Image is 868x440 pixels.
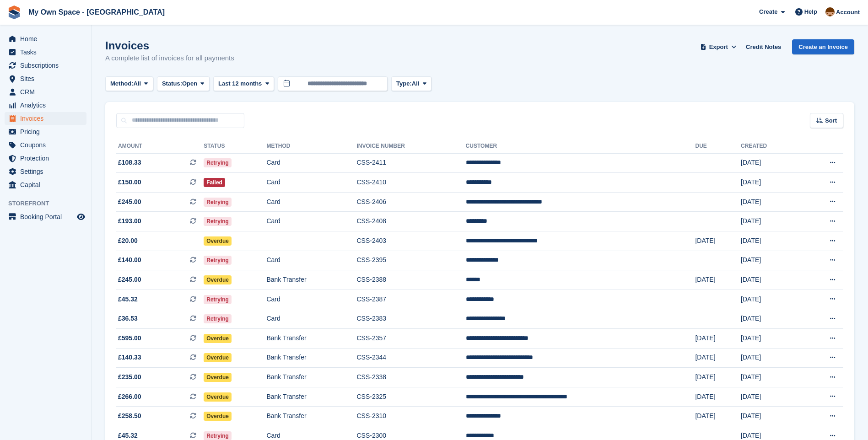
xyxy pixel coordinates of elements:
[5,178,86,191] a: menu
[412,79,420,88] span: All
[20,125,75,138] span: Pricing
[110,79,134,88] span: Method:
[118,295,138,304] span: £45.32
[8,199,91,208] span: Storefront
[5,86,86,98] a: menu
[118,216,141,226] span: £193.00
[792,39,854,54] a: Create an Invoice
[20,139,75,151] span: Coupons
[118,353,141,362] span: £140.33
[356,212,465,231] td: CSS-2408
[204,256,232,265] span: Retrying
[5,59,86,72] a: menu
[266,192,356,212] td: Card
[698,39,739,54] button: Export
[5,99,86,112] a: menu
[75,211,86,222] a: Preview store
[266,329,356,349] td: Bank Transfer
[20,112,75,125] span: Invoices
[266,290,356,309] td: Card
[741,290,800,309] td: [DATE]
[182,79,197,88] span: Open
[356,290,465,309] td: CSS-2387
[741,173,800,193] td: [DATE]
[741,407,800,426] td: [DATE]
[266,348,356,368] td: Bank Transfer
[741,231,800,251] td: [DATE]
[204,334,232,343] span: Overdue
[213,76,274,91] button: Last 12 months
[204,353,232,362] span: Overdue
[20,99,75,112] span: Analytics
[356,251,465,270] td: CSS-2395
[356,407,465,426] td: CSS-2310
[20,178,75,191] span: Capital
[742,39,785,54] a: Credit Notes
[266,251,356,270] td: Card
[5,152,86,165] a: menu
[20,210,75,223] span: Booking Portal
[105,39,234,52] h1: Invoices
[356,153,465,173] td: CSS-2411
[266,368,356,387] td: Bank Transfer
[741,348,800,368] td: [DATE]
[695,139,741,154] th: Due
[204,412,232,421] span: Overdue
[396,79,412,88] span: Type:
[204,275,232,284] span: Overdue
[695,270,741,290] td: [DATE]
[204,314,232,323] span: Retrying
[204,217,232,226] span: Retrying
[804,7,817,16] span: Help
[5,72,86,85] a: menu
[741,153,800,173] td: [DATE]
[825,7,835,16] img: Paula Harris
[356,329,465,349] td: CSS-2357
[356,173,465,193] td: CSS-2410
[741,368,800,387] td: [DATE]
[162,79,182,88] span: Status:
[741,387,800,407] td: [DATE]
[741,139,800,154] th: Created
[266,212,356,231] td: Card
[695,231,741,251] td: [DATE]
[5,165,86,178] a: menu
[825,116,837,125] span: Sort
[266,173,356,193] td: Card
[118,314,138,323] span: £36.53
[266,153,356,173] td: Card
[20,86,75,98] span: CRM
[759,7,777,16] span: Create
[709,43,728,52] span: Export
[118,372,141,382] span: £235.00
[695,348,741,368] td: [DATE]
[204,373,232,382] span: Overdue
[356,139,465,154] th: Invoice Number
[218,79,262,88] span: Last 12 months
[118,197,141,207] span: £245.00
[204,295,232,304] span: Retrying
[356,270,465,290] td: CSS-2388
[695,329,741,349] td: [DATE]
[695,407,741,426] td: [DATE]
[836,8,860,17] span: Account
[116,139,204,154] th: Amount
[266,270,356,290] td: Bank Transfer
[118,236,138,246] span: £20.00
[105,76,153,91] button: Method: All
[105,53,234,64] p: A complete list of invoices for all payments
[5,46,86,59] a: menu
[695,368,741,387] td: [DATE]
[356,348,465,368] td: CSS-2344
[20,32,75,45] span: Home
[356,387,465,407] td: CSS-2325
[266,309,356,329] td: Card
[356,192,465,212] td: CSS-2406
[118,158,141,167] span: £108.33
[204,392,232,402] span: Overdue
[118,333,141,343] span: £595.00
[5,210,86,223] a: menu
[20,165,75,178] span: Settings
[118,275,141,284] span: £245.00
[20,59,75,72] span: Subscriptions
